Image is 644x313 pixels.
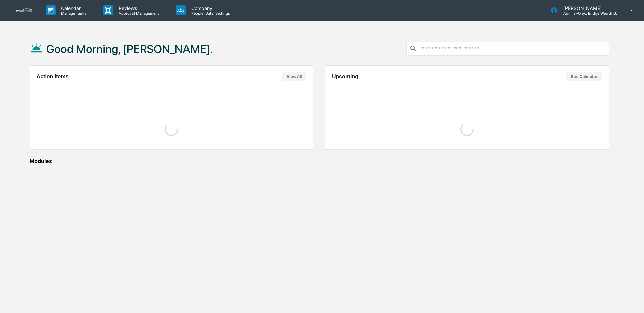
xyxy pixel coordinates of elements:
p: [PERSON_NAME] [558,5,620,11]
p: Calendar [56,5,90,11]
p: People, Data, Settings [186,11,233,16]
p: Admin • Onyx Bridge Wealth Group LLC [558,11,620,16]
button: See Calendar [566,72,602,81]
button: View All [282,72,306,81]
p: Company [186,5,233,11]
p: Reviews [113,5,162,11]
h2: Upcoming [332,74,358,80]
h1: Good Morning, [PERSON_NAME]. [46,42,213,56]
img: logo [16,8,32,12]
div: Modules [30,158,609,164]
h2: Action Items [37,74,69,80]
p: Manage Tasks [56,11,90,16]
p: Approval Management [113,11,162,16]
